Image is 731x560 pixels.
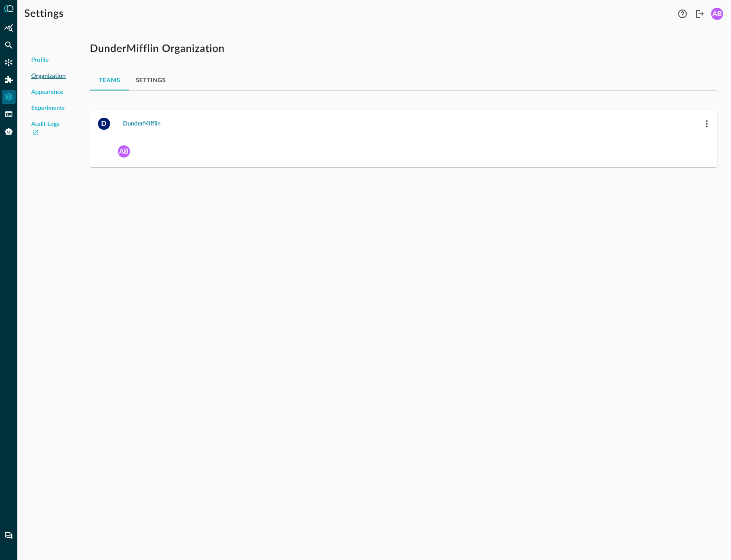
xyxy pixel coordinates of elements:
[2,90,16,104] div: Settings
[676,7,689,21] button: Help
[31,88,63,97] span: Appearance
[24,7,64,21] h1: Settings
[31,56,49,65] span: Profile
[118,145,130,157] span: ablakeharris88@gmail.com
[711,8,723,20] div: AB
[90,70,129,90] button: Teams
[2,55,16,69] div: Connectors
[31,120,66,138] a: Audit Logs
[31,72,66,81] span: Organization
[129,70,173,90] button: Settings
[31,104,65,113] span: Experiments
[693,7,707,21] button: Logout
[98,118,110,130] div: D
[118,145,130,158] div: AB
[2,38,16,52] div: Federated Search
[2,73,16,87] div: Addons
[2,125,16,138] div: Query Agent
[123,119,161,129] div: DunderMifflin
[90,42,717,56] h1: DunderMifflin Organization
[2,107,16,121] div: FSQL
[2,21,16,35] div: Summary Insights
[2,529,16,543] div: Chat
[118,117,166,131] button: DunderMifflin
